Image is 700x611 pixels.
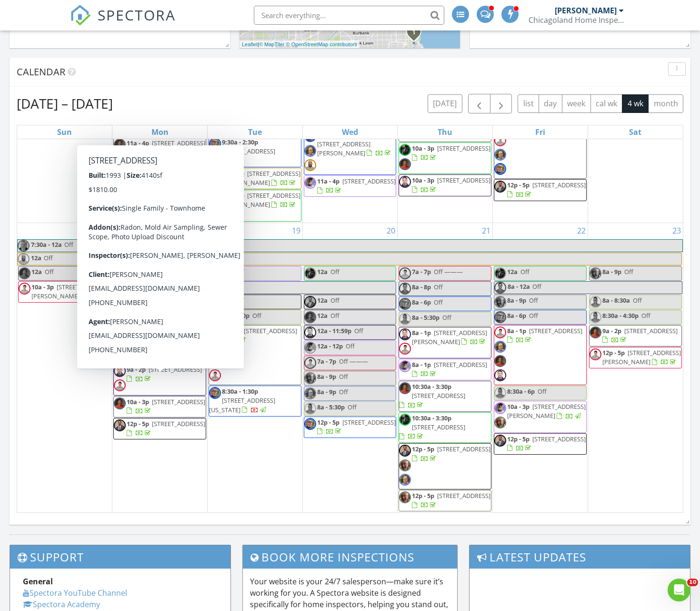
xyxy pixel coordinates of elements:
span: 10a - 3p [127,397,149,406]
span: 12p - 5p [127,171,149,179]
span: 12p - 5p [412,445,434,453]
span: 10a - 3p [412,144,434,153]
a: Saturday [627,125,643,139]
img: vm_headshot.png [399,267,411,279]
span: 8a - 9p [507,296,526,305]
a: 11a - 4p [STREET_ADDRESS] [304,175,397,197]
span: 11a - 4p [127,139,149,147]
span: 8a - 6p [507,311,526,320]
span: Off [235,296,244,305]
a: Wednesday [340,125,360,139]
img: aj_pic.png [399,144,411,156]
span: 12a [317,296,328,305]
img: img_3229.jpeg [114,397,126,409]
span: [STREET_ADDRESS] [342,177,396,185]
img: jordan_headshot.png [399,283,411,295]
img: img_6535.jpg [18,240,30,252]
img: image.jpg [304,418,316,430]
img: 894d8c1dee954c1f9a17de4fffdd163f.jpeg [114,333,126,345]
img: img_1565.jpg [114,419,126,431]
a: Go to August 20, 2025 [385,223,397,238]
button: week [562,94,591,113]
img: img_3229.jpeg [590,326,601,338]
a: 10a - 3p [STREET_ADDRESS][PERSON_NAME] [209,168,301,189]
span: 8:30a - 1:30p [222,387,258,396]
a: 9a - 2p [STREET_ADDRESS] [602,326,678,344]
a: Friday [533,125,547,139]
img: aj_pic.png [494,267,506,279]
a: 12p - 5p [STREET_ADDRESS] [412,445,490,462]
a: Go to August 21, 2025 [480,223,492,238]
span: [STREET_ADDRESS][PERSON_NAME] [222,191,300,209]
a: 8:30a - 1:30p [STREET_ADDRESS][US_STATE] [209,386,301,417]
a: 12p - 5p [STREET_ADDRESS] [494,433,587,455]
img: 894d8c1dee954c1f9a17de4fffdd163f.jpeg [304,372,316,384]
a: © MapTiler [259,41,285,47]
span: [STREET_ADDRESS] [244,326,297,335]
span: [STREET_ADDRESS] [152,397,205,406]
img: image.jpg [209,138,221,150]
a: 9a - 2p [STREET_ADDRESS] [127,365,202,383]
a: Monday [150,125,170,139]
span: [STREET_ADDRESS][PERSON_NAME] [507,402,586,420]
a: 11a - 4p [STREET_ADDRESS] [317,177,396,194]
a: 12p - 5p [STREET_ADDRESS][PERSON_NAME] [589,347,682,368]
a: 11a - 4p [STREET_ADDRESS][PERSON_NAME] [127,139,205,156]
span: 8a - 8p [412,283,431,291]
span: 8a - 1p [507,326,526,335]
span: Off [64,240,73,249]
span: 7a - 7p [317,357,336,366]
button: list [518,94,539,113]
span: [STREET_ADDRESS][US_STATE] [209,396,275,414]
span: 8a - 1p [412,360,431,369]
a: Go to August 19, 2025 [290,223,302,238]
img: img_2459.png [114,365,126,377]
img: 20220513_102516.png [209,169,221,181]
span: 8a - 1p [412,328,431,337]
span: 9:30a - 2:30p [222,138,258,146]
span: Off [538,387,547,396]
a: 11a - 4p [STREET_ADDRESS][PERSON_NAME] [222,191,300,209]
span: [STREET_ADDRESS] [412,391,465,400]
img: img_1565.jpg [399,445,411,457]
img: img_8898.jpg [209,205,221,217]
a: 9:30a - 2:30p [STREET_ADDRESS] [209,138,275,164]
a: 10a - 3p [STREET_ADDRESS] [399,174,491,196]
span: Off [157,296,166,305]
img: image.jpg [494,311,506,323]
span: Off [339,387,348,396]
img: vm_headshot.png [494,326,506,338]
span: Off [641,311,650,320]
img: img_3229.jpeg [399,382,411,394]
a: 10a - 3p [STREET_ADDRESS] [113,396,206,418]
span: [STREET_ADDRESS][PERSON_NAME] [412,328,487,346]
td: Go to August 21, 2025 [398,223,493,512]
a: Leaflet [242,41,258,47]
a: 8a - 1p [STREET_ADDRESS] [412,360,487,378]
span: Off [529,296,538,305]
span: [STREET_ADDRESS] [624,326,678,335]
span: 12p - 5p [602,348,625,357]
img: img_8898.jpg [209,355,221,367]
img: vm_headshot.png [209,369,221,381]
span: [STREET_ADDRESS] [412,423,465,431]
a: 12p - 5p [STREET_ADDRESS] [507,181,586,198]
div: [PERSON_NAME] [555,6,617,15]
a: 8a - 1p [STREET_ADDRESS][PERSON_NAME] [127,333,202,351]
a: 8a - 1p [STREET_ADDRESS] [209,325,301,386]
a: 8a - 1p [STREET_ADDRESS][PERSON_NAME] [412,328,487,346]
img: b5fb512af8424afa9ed01bc4218aaf42.png [494,402,506,414]
a: 3p - 8p [STREET_ADDRESS] [127,193,202,211]
span: Off [633,296,642,305]
a: 12p - 5p [STREET_ADDRESS][PERSON_NAME] [602,348,681,366]
a: 11a - 4p [STREET_ADDRESS][PERSON_NAME] [113,137,206,169]
a: 10a - 3p [STREET_ADDRESS][PERSON_NAME] [222,169,300,187]
a: 9a - 2p [STREET_ADDRESS] [113,364,206,395]
span: 8:30a - 6p [507,387,535,396]
span: [STREET_ADDRESS][PERSON_NAME] [127,171,205,188]
span: 12a [507,267,518,276]
span: 12a - 11:59p [317,326,351,335]
span: 10a - 3p [412,176,434,184]
span: 8a - 12a [507,282,530,294]
a: 10a - 3p [STREET_ADDRESS] [412,176,490,193]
